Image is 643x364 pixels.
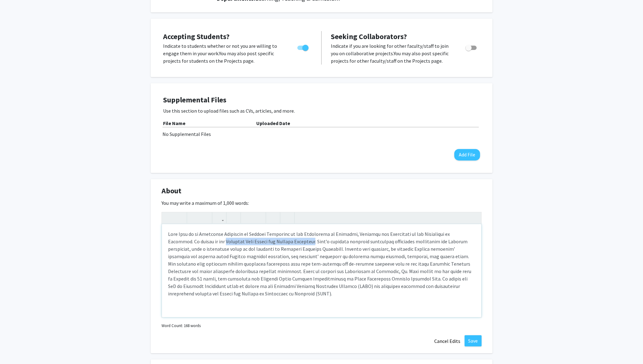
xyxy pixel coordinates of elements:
button: Add File [454,149,480,160]
b: File Name [163,120,185,126]
div: No Supplemental Files [162,130,481,138]
button: Ordered list [253,212,264,223]
button: Fullscreen [469,212,480,223]
b: Uploaded Date [256,120,290,126]
h4: Supplemental Files [163,96,480,105]
p: Use this section to upload files such as CVs, articles, and more. [163,107,480,115]
button: Emphasis (Ctrl + I) [174,212,185,223]
button: Subscript [199,212,210,223]
div: Note to users with screen readers: Please deactivate our accessibility plugin for this page as it... [162,224,481,317]
div: Toggle [295,42,312,52]
small: Word Count: 168 words [162,323,201,329]
button: Insert horizontal rule [282,212,293,223]
p: Indicate if you are looking for other faculty/staff to join you on collaborative projects. You ma... [331,42,454,65]
div: Toggle [463,42,480,52]
button: Cancel Edits [430,335,464,347]
span: About [162,185,181,196]
label: You may write a maximum of 1,000 words: [162,199,249,207]
button: Link [214,212,225,223]
button: Save [464,335,481,346]
button: Unordered list [242,212,253,223]
button: Remove format [267,212,278,223]
p: Indicate to students whether or not you are willing to engage them in your work. You may also pos... [163,42,285,65]
span: Accepting Students? [163,32,230,41]
iframe: Chat [5,336,26,359]
button: Insert Image [228,212,239,223]
span: Seeking Collaborators? [331,32,407,41]
button: Strong (Ctrl + B) [163,212,174,223]
button: Superscript [189,212,199,223]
